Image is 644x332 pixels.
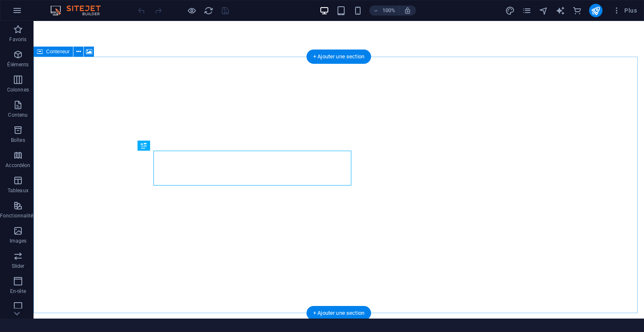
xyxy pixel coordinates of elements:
[5,162,30,169] p: Accordéon
[505,6,515,16] i: Design (Ctrl+Alt+Y)
[539,5,549,16] button: navigator
[187,5,197,16] button: Cliquez ici pour quitter le mode Aperçu et poursuivre l'édition.
[7,86,29,93] p: Colonnes
[10,238,27,244] p: Images
[369,5,399,16] button: 100%
[7,61,29,68] p: Éléments
[609,4,640,17] button: Plus
[46,49,70,54] span: Conteneur
[556,5,566,16] button: text_generator
[8,112,28,118] p: Contenu
[522,6,532,16] i: Pages (Ctrl+Alt+S)
[613,6,637,15] span: Plus
[306,306,371,320] div: + Ajouter une section
[522,5,532,16] button: pages
[505,5,515,16] button: design
[12,263,25,269] p: Slider
[556,6,565,16] i: AI Writer
[572,6,582,16] i: E-commerce
[539,6,548,16] i: Navigateur
[382,5,395,16] h6: 100%
[48,5,111,16] img: Editor Logo
[203,5,213,16] button: reload
[204,6,213,16] i: Actualiser la page
[572,5,582,16] button: commerce
[8,187,29,194] p: Tableaux
[10,288,26,295] p: En-tête
[11,137,25,144] p: Boîtes
[9,36,26,43] p: Favoris
[589,4,602,17] button: publish
[591,6,600,16] i: Publier
[404,7,411,14] i: Lors du redimensionnement, ajuster automatiquement le niveau de zoom en fonction de l'appareil sé...
[306,50,371,64] div: + Ajouter une section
